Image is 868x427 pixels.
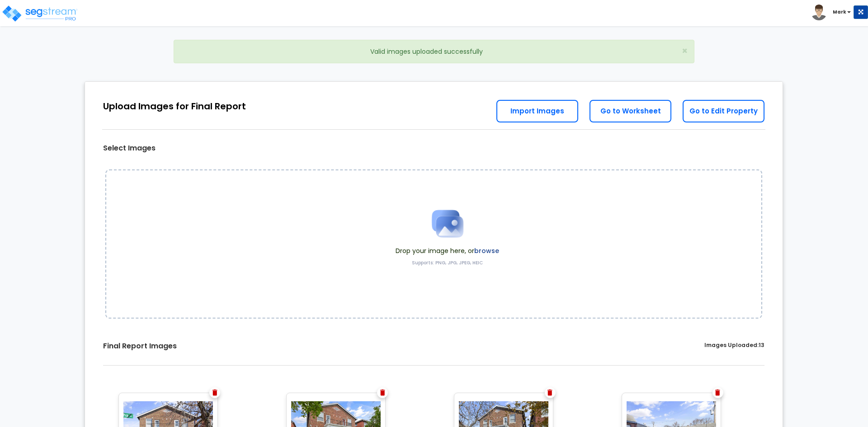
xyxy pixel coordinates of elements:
[103,341,177,352] label: Final Report Images
[682,46,688,56] button: Close
[811,5,827,20] img: avatar.png
[103,100,246,113] div: Upload Images for Final Report
[380,389,385,396] img: Trash Icon
[396,246,499,255] span: Drop your image here, or
[704,341,764,352] label: Images Uploaded:
[682,44,688,57] span: ×
[1,5,78,23] img: logo_pro_r.png
[759,341,764,349] span: 13
[715,389,720,396] img: Trash Icon
[474,246,499,255] label: browse
[547,389,552,396] img: Trash Icon
[683,100,764,122] a: Go to Edit Property
[425,201,470,246] img: Upload Icon
[212,389,217,396] img: Trash Icon
[412,260,483,266] label: Supports: PNG, JPG, JPEG, HEIC
[590,100,671,122] a: Go to Worksheet
[833,9,846,15] b: Mark
[496,100,578,122] a: Import Images
[103,143,156,154] label: Select Images
[370,47,483,56] span: Valid images uploaded successfully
